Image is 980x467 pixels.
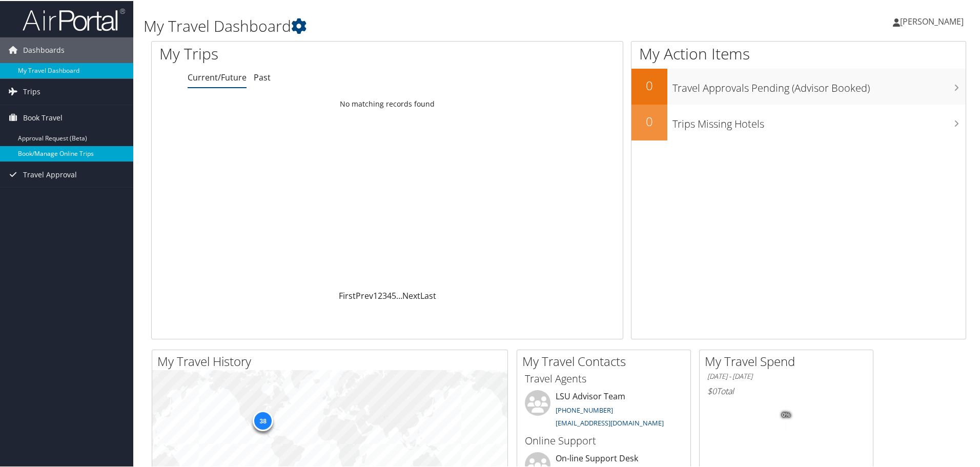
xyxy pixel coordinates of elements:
span: Travel Approval [23,161,77,187]
tspan: 0% [782,411,790,417]
span: … [396,289,402,300]
span: Dashboards [23,36,65,62]
h6: [DATE] - [DATE] [707,371,865,380]
h3: Travel Agents [525,371,683,385]
a: 1 [373,289,378,300]
span: Book Travel [23,104,63,130]
a: Prev [356,289,373,300]
img: airportal-logo.png [23,7,125,31]
a: 2 [378,289,382,300]
a: Current/Future [188,71,247,82]
h1: My Travel Dashboard [144,14,697,36]
a: 3 [382,289,387,300]
h3: Trips Missing Hotels [672,111,966,130]
span: [PERSON_NAME] [900,15,964,26]
a: 0Trips Missing Hotels [631,104,966,139]
a: [EMAIL_ADDRESS][DOMAIN_NAME] [556,417,664,427]
h3: Travel Approvals Pending (Advisor Booked) [672,75,966,94]
td: No matching records found [152,94,623,112]
li: LSU Advisor Team [520,389,688,431]
h2: 0 [631,112,667,129]
a: 0Travel Approvals Pending (Advisor Booked) [631,68,966,104]
span: Trips [23,78,40,104]
a: [PHONE_NUMBER] [556,404,613,414]
a: [PERSON_NAME] [893,5,974,36]
a: Past [254,71,271,82]
h1: My Action Items [631,42,966,64]
h1: My Trips [159,42,419,64]
a: First [339,289,356,300]
h2: My Travel Contacts [522,352,690,369]
a: 4 [387,289,392,300]
span: $0 [707,384,717,396]
h6: Total [707,384,865,396]
h3: Online Support [525,433,683,447]
a: 5 [392,289,396,300]
h2: My Travel History [157,352,507,369]
h2: 0 [631,76,667,93]
div: 38 [253,410,273,430]
a: Next [402,289,420,300]
h2: My Travel Spend [705,352,873,369]
a: Last [420,289,436,300]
